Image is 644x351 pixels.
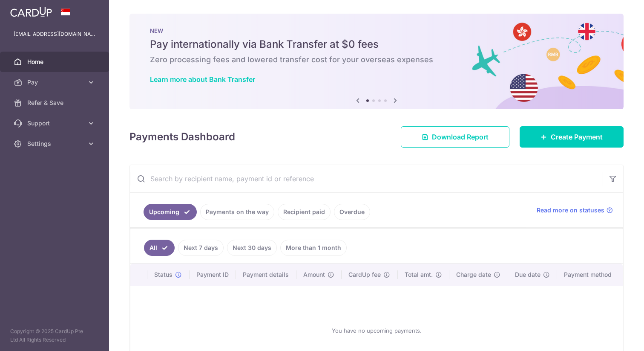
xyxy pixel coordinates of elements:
[227,240,277,256] a: Next 30 days
[130,165,603,192] input: Search by recipient name, payment id or reference
[10,7,52,17] img: CardUp
[27,139,83,148] span: Settings
[200,204,274,220] a: Payments on the way
[520,126,624,148] a: Create Payment
[236,264,296,286] th: Payment details
[405,270,433,279] span: Total amt.
[190,264,236,286] th: Payment ID
[144,204,197,220] a: Upcoming
[129,14,624,109] img: Bank transfer banner
[537,206,613,215] a: Read more on statuses
[456,270,491,279] span: Charge date
[154,270,172,279] span: Status
[27,58,83,66] span: Home
[150,38,603,51] h5: Pay internationally via Bank Transfer at $0 fees
[303,270,325,279] span: Amount
[278,204,331,220] a: Recipient paid
[150,55,603,65] h6: Zero processing fees and lowered transfer cost for your overseas expenses
[27,119,83,128] span: Support
[150,27,603,34] p: NEW
[557,264,623,286] th: Payment method
[334,204,370,220] a: Overdue
[551,132,603,142] span: Create Payment
[14,30,95,38] p: [EMAIL_ADDRESS][DOMAIN_NAME]
[27,99,83,107] span: Refer & Save
[144,240,175,256] a: All
[432,132,489,142] span: Download Report
[589,325,635,347] iframe: Opens a widget where you can find more information
[401,126,509,148] a: Download Report
[150,75,255,84] a: Learn more about Bank Transfer
[178,240,224,256] a: Next 7 days
[515,270,540,279] span: Due date
[27,78,83,87] span: Pay
[537,206,604,215] span: Read more on statuses
[348,270,381,279] span: CardUp fee
[129,129,235,145] h4: Payments Dashboard
[280,240,347,256] a: More than 1 month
